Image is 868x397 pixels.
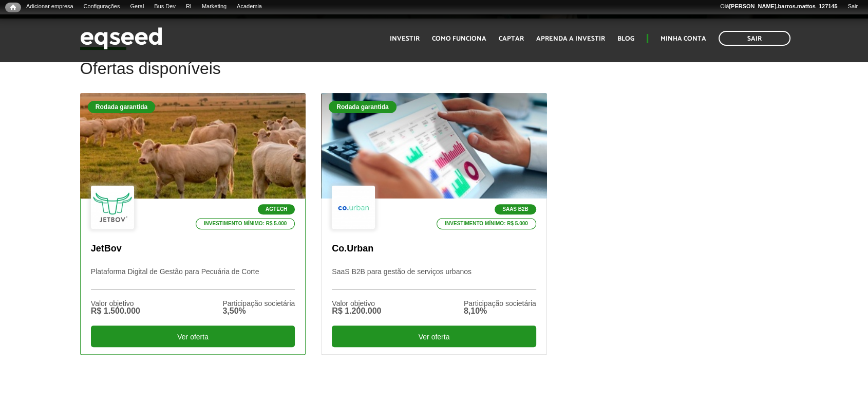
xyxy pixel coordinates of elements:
a: Aprenda a investir [536,35,605,42]
p: Investimento mínimo: R$ 5.000 [437,218,536,229]
a: Bus Dev [149,3,181,11]
p: Co.Urban [332,243,536,255]
div: R$ 1.200.000 [332,307,381,315]
a: Olá[PERSON_NAME].barros.mattos_127145 [715,3,842,11]
div: Participação societária [464,300,536,307]
p: Investimento mínimo: R$ 5.000 [196,218,295,229]
div: 8,10% [464,307,536,315]
p: Plataforma Digital de Gestão para Pecuária de Corte [91,267,295,290]
a: Sair [842,3,863,11]
div: Valor objetivo [91,300,140,307]
strong: [PERSON_NAME].barros.mattos_127145 [729,3,837,9]
p: Agtech [258,204,295,214]
a: Blog [617,35,634,42]
a: Rodada garantida SaaS B2B Investimento mínimo: R$ 5.000 Co.Urban SaaS B2B para gestão de serviços... [321,93,546,355]
a: Captar [499,35,524,42]
a: RI [181,3,197,11]
div: Valor objetivo [332,300,381,307]
p: JetBov [91,243,295,255]
a: Adicionar empresa [21,3,79,11]
a: Configurações [79,3,125,11]
p: SaaS B2B para gestão de serviços urbanos [332,267,536,290]
div: R$ 1.500.000 [91,307,140,315]
div: Rodada garantida [329,101,396,113]
a: Como funciona [432,35,486,42]
div: 3,50% [222,307,295,315]
div: Ver oferta [91,326,295,347]
a: Investir [390,35,420,42]
p: SaaS B2B [495,204,536,214]
a: Rodada garantida Agtech Investimento mínimo: R$ 5.000 JetBov Plataforma Digital de Gestão para Pe... [80,93,306,355]
div: Participação societária [222,300,295,307]
a: Sair [719,31,790,46]
a: Início [5,3,21,12]
img: EqSeed [80,25,162,52]
a: Minha conta [661,35,706,42]
a: Marketing [197,3,232,11]
a: Academia [232,3,267,11]
div: Rodada garantida [88,101,155,113]
div: Ver oferta [332,326,536,347]
h2: Ofertas disponíveis [80,60,788,93]
a: Geral [125,3,149,11]
span: Início [10,4,16,11]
